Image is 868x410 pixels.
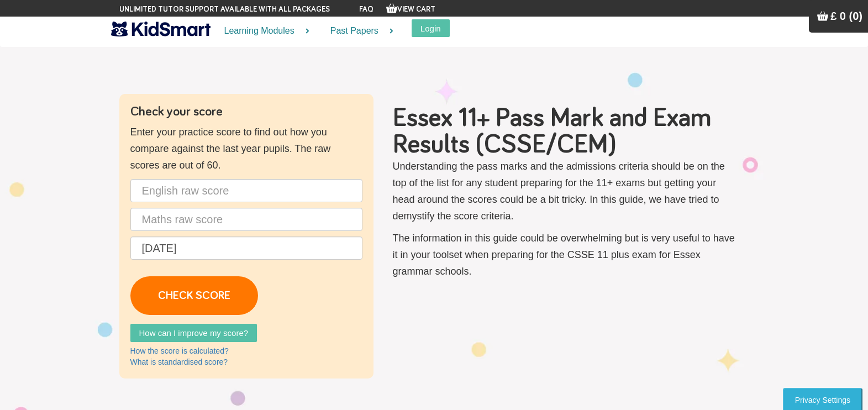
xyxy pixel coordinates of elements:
[130,208,362,231] input: Maths raw score
[130,358,228,366] a: What is standardised score?
[386,6,435,13] a: View Cart
[130,236,362,260] input: Date of birth (d/m/y) e.g. 27/12/2007
[359,6,373,13] a: FAQ
[211,17,317,46] a: Learning Modules
[130,276,258,315] a: CHECK SCORE
[130,346,229,355] a: How the score is calculated?
[412,19,450,37] button: Login
[119,4,330,15] span: Unlimited tutor support available with all packages
[111,19,211,39] img: KidSmart logo
[130,324,257,342] a: How can I improve my score?
[393,105,738,158] h1: Essex 11+ Pass Mark and Exam Results (CSSE/CEM)
[130,124,362,174] p: Enter your practice score to find out how you compare against the last year pupils. The raw score...
[393,158,738,224] p: Understanding the pass marks and the admissions criteria should be on the top of the list for any...
[386,3,397,14] img: Your items in the shopping basket
[830,10,862,22] span: £ 0 (0)
[817,10,828,22] img: Your items in the shopping basket
[317,17,401,46] a: Past Papers
[393,230,738,280] p: The information in this guide could be overwhelming but is very useful to have it in your toolset...
[130,105,362,118] h4: Check your score
[130,179,362,202] input: English raw score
